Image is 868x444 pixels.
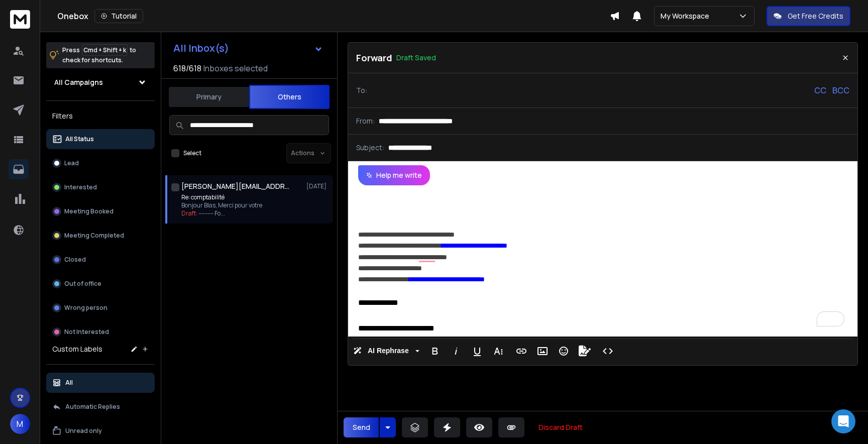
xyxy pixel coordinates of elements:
button: Help me write [358,165,430,185]
button: Wrong person [46,298,155,318]
h1: All Campaigns [54,77,103,87]
button: Primary [169,86,249,108]
button: All Inbox(s) [165,38,331,58]
h3: Filters [46,109,155,123]
button: Unread only [46,421,155,441]
p: Re: comptabilité [181,193,262,201]
button: Get Free Credits [767,6,850,26]
p: From: [356,116,375,126]
p: To: [356,85,367,95]
button: Tutorial [94,9,143,23]
h3: Inboxes selected [203,62,268,74]
span: 618 / 618 [173,62,201,74]
p: Meeting Booked [64,207,114,215]
button: Automatic Replies [46,397,155,417]
p: Wrong person [64,304,107,312]
button: Emoticons [554,341,573,361]
p: Unread only [65,427,102,435]
div: Open Intercom Messenger [831,409,855,433]
button: All [46,373,155,393]
span: AI Rephrase [366,347,411,355]
p: [DATE] [306,182,329,190]
p: Out of office [64,280,101,288]
button: Discard Draft [530,417,591,437]
span: Cmd + Shift + k [82,44,128,56]
h1: [PERSON_NAME][EMAIL_ADDRESS][DOMAIN_NAME] [181,181,292,191]
p: All Status [65,135,94,143]
button: Insert Link (⌘K) [512,341,531,361]
span: Draft: [181,209,197,217]
button: Code View [598,341,617,361]
p: Interested [64,183,97,191]
p: Press to check for shortcuts. [62,45,136,65]
div: Onebox [57,9,610,23]
button: M [10,414,30,434]
button: Insert Image (⌘P) [533,341,552,361]
button: Not Interested [46,322,155,342]
button: Lead [46,153,155,173]
p: My Workspace [661,11,713,21]
p: Automatic Replies [65,403,120,411]
label: Select [183,149,201,157]
button: Underline (⌘U) [468,341,487,361]
p: Lead [64,159,79,167]
button: Signature [575,341,594,361]
p: Forward [356,51,392,65]
button: AI Rephrase [351,341,421,361]
button: Out of office [46,274,155,294]
button: Meeting Completed [46,226,155,246]
div: To enrich screen reader interactions, please activate Accessibility in Grammarly extension settings [348,185,857,337]
p: Bonjour Blas, Merci pour votre [181,201,262,209]
h3: Custom Labels [52,344,102,354]
p: Closed [64,256,86,264]
p: Get Free Credits [788,11,843,21]
p: BCC [832,84,849,96]
p: Not Interested [64,328,109,336]
button: Others [249,85,330,109]
button: Closed [46,250,155,270]
button: Meeting Booked [46,201,155,221]
p: Draft Saved [396,53,436,63]
span: ---------- Fo ... [198,209,225,217]
h1: All Inbox(s) [173,43,229,53]
button: Interested [46,177,155,197]
p: Meeting Completed [64,232,124,240]
p: Subject: [356,143,384,153]
button: All Status [46,129,155,149]
button: More Text [489,341,508,361]
button: Bold (⌘B) [425,341,445,361]
p: All [65,379,73,387]
button: Send [344,417,379,437]
p: CC [814,84,826,96]
button: All Campaigns [46,72,155,92]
